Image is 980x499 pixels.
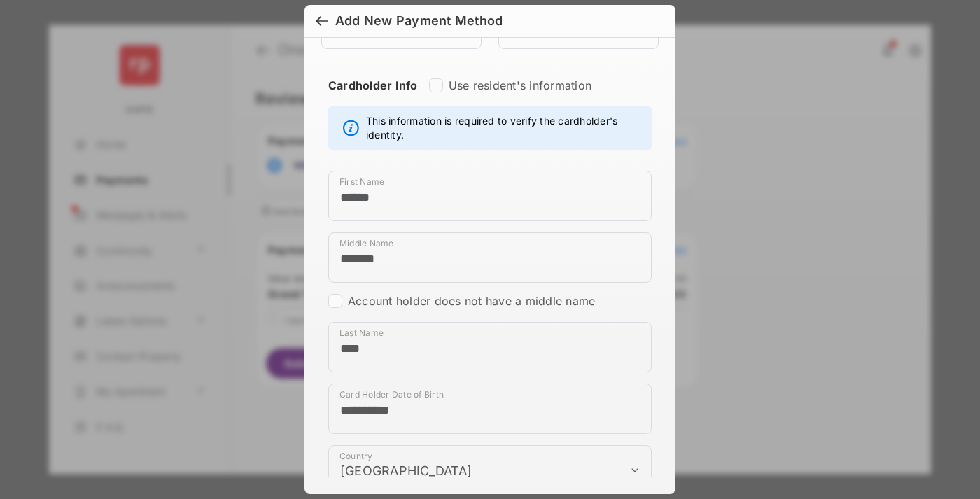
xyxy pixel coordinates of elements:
[348,294,595,308] label: Account holder does not have a middle name
[328,78,418,118] strong: Cardholder Info
[328,445,652,496] div: payment_method_screening[postal_addresses][country]
[449,78,591,92] label: Use resident's information
[335,13,503,29] div: Add New Payment Method
[366,114,644,142] span: This information is required to verify the cardholder's identity.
